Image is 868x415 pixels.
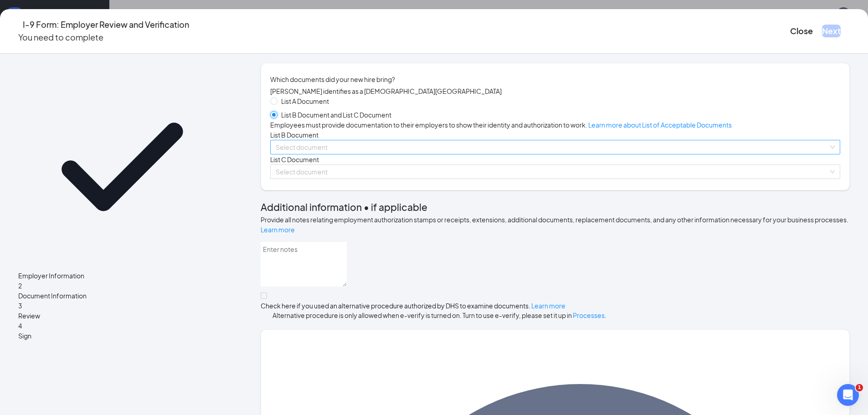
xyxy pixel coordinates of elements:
[270,87,502,95] span: [PERSON_NAME] identifies as a [DEMOGRAPHIC_DATA][GEOGRAPHIC_DATA]
[261,292,267,299] input: Check here if you used an alternative procedure authorized by DHS to examine documents. Learn more
[261,301,565,310] div: Check here if you used an alternative procedure authorized by DHS to examine documents.
[277,110,395,120] span: List B Document and List C Document
[18,271,226,281] span: Employer Information
[837,384,859,406] iframe: Intercom live chat
[261,201,362,213] span: Additional information
[270,155,319,164] span: List C Document
[270,74,840,84] span: Which documents did your new hire bring?
[18,282,22,290] span: 2
[362,201,427,213] span: • if applicable
[822,25,841,37] button: Next
[261,310,850,320] span: Alternative procedure is only allowed when e-verify is turned on. Turn to use e-verify, please se...
[790,25,813,37] button: Close
[18,311,226,321] span: Review
[270,131,318,139] span: List B Document
[18,331,226,341] span: Sign
[588,121,732,129] a: Learn more about List of Acceptable Documents
[531,302,565,310] a: Learn more
[573,311,605,319] a: Processes
[270,121,732,129] span: Employees must provide documentation to their employers to show their identity and authorization ...
[261,215,848,234] span: Provide all notes relating employment authorization stamps or receipts, extensions, additional do...
[261,225,295,234] a: Learn more
[23,18,189,31] h4: I-9 Form: Employer Review and Verification
[18,63,226,271] svg: Checkmark
[18,31,189,44] p: You need to complete
[18,302,22,310] span: 3
[18,291,226,301] span: Document Information
[856,384,863,391] span: 1
[18,322,22,330] span: 4
[277,96,333,106] span: List A Document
